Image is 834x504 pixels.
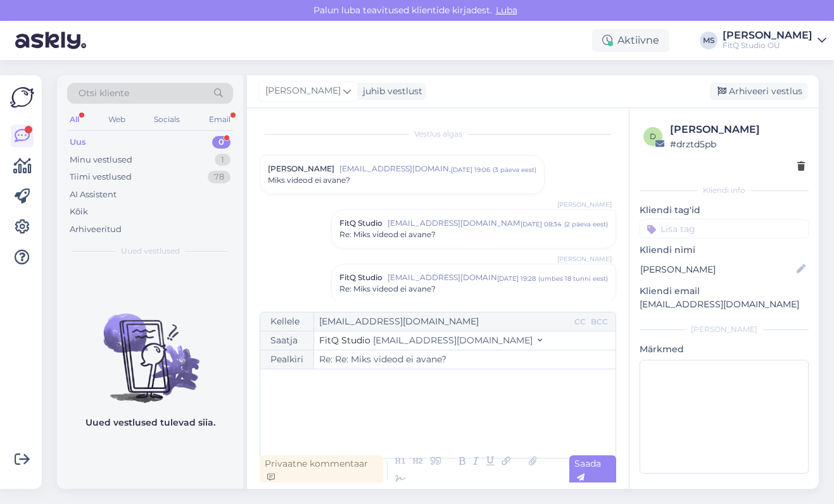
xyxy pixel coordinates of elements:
input: Recepient... [314,312,572,331]
input: Write subject here... [314,350,616,369]
div: Saatja [260,331,314,350]
div: [PERSON_NAME] [670,122,805,137]
div: FitQ Studio OÜ [723,40,812,51]
div: Minu vestlused [70,154,132,166]
div: Kliendi info [640,185,809,196]
p: Kliendi tag'id [640,204,809,217]
div: [DATE] 19:06 [451,165,490,175]
div: ( 2 päeva eest ) [564,219,608,229]
div: Tiimi vestlused [70,171,132,183]
span: [PERSON_NAME] [265,84,341,98]
button: FitQ Studio [EMAIL_ADDRESS][DOMAIN_NAME] [319,334,542,347]
div: AI Assistent [70,188,117,201]
span: Saada [574,458,601,482]
span: [EMAIL_ADDRESS][DOMAIN_NAME] [388,272,497,283]
div: Privaatne kommentaar [260,455,383,486]
div: [DATE] 19:28 [497,274,536,283]
span: [EMAIL_ADDRESS][DOMAIN_NAME] [339,163,451,175]
input: Lisa tag [640,219,809,238]
div: 78 [208,171,231,183]
span: Uued vestlused [121,245,180,257]
div: BCC [588,316,610,328]
span: [PERSON_NAME] [268,163,334,175]
p: Kliendi nimi [640,243,809,257]
p: [EMAIL_ADDRESS][DOMAIN_NAME] [640,298,809,311]
div: Arhiveeri vestlus [710,83,807,100]
div: # drztd5pb [670,137,805,151]
div: [PERSON_NAME] [723,30,812,40]
div: Web [106,111,128,128]
div: ( 3 päeva eest ) [493,165,536,175]
span: FitQ Studio [339,218,382,229]
span: FitQ Studio [339,272,382,283]
div: Kellele [260,312,314,331]
div: Socials [151,111,182,128]
div: juhib vestlust [358,85,422,98]
div: 1 [215,154,231,166]
input: Lisa nimi [640,262,794,276]
span: [PERSON_NAME] [557,200,612,209]
div: MS [700,32,717,49]
a: [PERSON_NAME]FitQ Studio OÜ [723,30,826,51]
div: Email [206,111,233,128]
span: Luba [492,4,521,16]
p: Kliendi email [640,285,809,298]
span: Otsi kliente [79,87,129,100]
div: All [67,111,82,128]
p: Märkmed [640,343,809,356]
span: [EMAIL_ADDRESS][DOMAIN_NAME] [388,218,521,229]
span: d [650,132,656,141]
img: No chats [57,291,243,405]
div: ( umbes 18 tunni eest ) [538,274,608,283]
span: FitQ Studio [319,335,370,346]
div: Uus [70,136,86,149]
p: Uued vestlused tulevad siia. [85,416,215,429]
span: Miks videod ei avane? [268,175,350,186]
div: CC [572,316,588,328]
div: [DATE] 08:34 [521,219,562,229]
span: [PERSON_NAME] [557,254,612,264]
img: Askly Logo [10,85,34,109]
div: Aktiivne [592,29,669,52]
span: Re: Miks videod ei avane? [339,229,436,240]
div: 0 [212,136,231,149]
div: Pealkiri [260,350,314,369]
div: Arhiveeritud [70,223,122,236]
div: Vestlus algas [260,128,616,140]
div: Kõik [70,206,88,218]
span: [EMAIL_ADDRESS][DOMAIN_NAME] [373,335,533,346]
span: Re: Miks videod ei avane? [339,283,436,295]
div: [PERSON_NAME] [640,324,809,335]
